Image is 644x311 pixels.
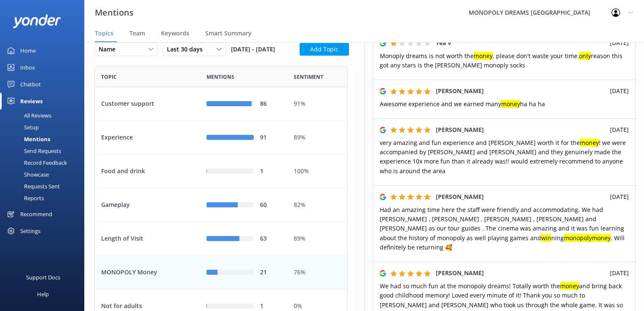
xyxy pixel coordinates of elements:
button: Add Topic [300,43,349,56]
div: 63 [260,234,281,244]
a: Requests Sent [5,180,84,192]
div: row [94,256,348,290]
a: Mentions [5,133,84,145]
p: [DATE] [610,268,629,278]
div: Setup [5,121,39,133]
p: [DATE] [610,125,629,134]
div: 91 [260,133,281,142]
div: Recommend [20,206,52,223]
div: 1 [260,302,281,311]
h5: [PERSON_NAME] [436,268,484,278]
h5: Tea V [436,38,451,48]
img: yonder-white-logo.png [13,14,61,28]
div: 21 [260,268,281,277]
a: Reports [5,192,84,204]
span: Had an amazing time here the staff were friendly and accommodating. We had [PERSON_NAME] , [PERSO... [380,206,625,252]
span: Mentions [207,73,234,81]
div: Support Docs [26,269,60,286]
span: Awesome experience and we earned many ha ha ha [380,100,545,108]
div: Experience [95,121,200,155]
span: very amazing and fun experience and [PERSON_NAME] worth it for the ! we were accompanied by [PERS... [380,139,626,175]
span: Smart Summary [205,29,252,38]
div: 60 [260,201,281,210]
div: All Reviews [5,110,51,121]
div: Customer support [95,87,200,121]
p: [DATE] [610,86,629,96]
div: Food and drink [95,155,200,188]
div: row [94,222,348,256]
div: Chatbot [20,76,41,93]
div: row [94,188,348,222]
span: Monoply dreams is not worth the . please don't waste your time. reason this got any stars is the ... [380,52,623,69]
div: Requests Sent [5,180,60,192]
div: Record Feedback [5,157,67,169]
mark: only [579,52,591,60]
div: Send Requests [5,145,61,157]
a: Showcase [5,169,84,180]
h3: Mentions [95,6,134,19]
mark: money [560,282,579,290]
div: Showcase [5,169,49,180]
span: [DATE] - [DATE] [231,43,275,56]
div: 1 [260,167,281,176]
div: Length of Visit [95,222,200,256]
div: 0% [294,302,341,311]
div: Help [37,286,49,303]
span: Name [99,45,121,54]
div: 91% [294,99,341,109]
div: row [94,87,348,121]
a: Setup [5,121,84,133]
h5: [PERSON_NAME] [436,86,484,96]
mark: money [474,52,493,60]
div: 82% [294,201,341,210]
div: MONOPOLY Money [95,256,200,290]
span: Last 30 days [167,45,208,54]
a: Record Feedback [5,157,84,169]
div: Mentions [5,133,50,145]
div: row [94,121,348,155]
mark: money [580,139,599,147]
span: Team [129,29,145,38]
div: 86 [260,99,281,109]
div: Inbox [20,59,35,76]
span: Topic [101,73,117,81]
div: row [94,155,348,188]
a: All Reviews [5,110,84,121]
mark: money [501,100,520,108]
div: 89% [294,133,341,142]
div: 89% [294,234,341,244]
h5: [PERSON_NAME] [436,125,484,134]
div: 76% [294,268,341,277]
a: Send Requests [5,145,84,157]
p: [DATE] [610,192,629,201]
span: Keywords [161,29,189,38]
div: 100% [294,167,341,176]
mark: monopoly [564,234,611,242]
mark: money [592,234,611,242]
div: Reviews [20,93,43,110]
div: Settings [20,223,40,239]
span: Sentiment [294,73,323,81]
span: Topics [95,29,113,38]
div: Gameplay [95,188,200,222]
div: Reports [5,192,44,204]
p: [DATE] [610,38,629,48]
div: Home [20,42,36,59]
h5: [PERSON_NAME] [436,192,484,201]
mark: win [541,234,551,242]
